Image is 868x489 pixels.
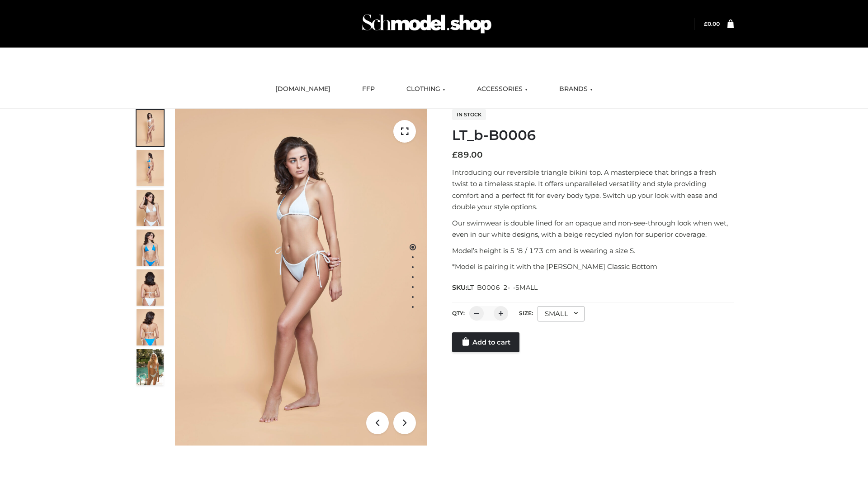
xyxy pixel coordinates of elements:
span: £ [452,150,458,160]
p: Our swimwear is double lined for an opaque and non-see-through look when wet, even in our white d... [452,217,734,240]
a: Add to cart [452,332,519,352]
img: ArielClassicBikiniTop_CloudNine_AzureSky_OW114ECO_7-scaled.jpg [137,269,164,306]
img: Arieltop_CloudNine_AzureSky2.jpg [137,349,164,385]
span: In stock [452,109,486,120]
img: ArielClassicBikiniTop_CloudNine_AzureSky_OW114ECO_1 [175,109,427,446]
label: QTY: [452,310,465,316]
a: FFP [355,79,382,99]
span: LT_B0006_2-_-SMALL [467,283,538,292]
a: CLOTHING [400,79,452,99]
span: SKU: [452,282,538,293]
img: ArielClassicBikiniTop_CloudNine_AzureSky_OW114ECO_3-scaled.jpg [137,190,164,226]
h1: LT_b-B0006 [452,127,734,144]
img: ArielClassicBikiniTop_CloudNine_AzureSky_OW114ECO_8-scaled.jpg [137,309,164,345]
img: ArielClassicBikiniTop_CloudNine_AzureSky_OW114ECO_2-scaled.jpg [137,150,164,186]
p: Model’s height is 5 ‘8 / 173 cm and is wearing a size S. [452,245,734,257]
a: ACCESSORIES [470,79,534,99]
p: *Model is pairing it with the [PERSON_NAME] Classic Bottom [452,261,734,273]
a: £0.00 [704,20,720,27]
img: Schmodel Admin 964 [359,6,495,42]
a: [DOMAIN_NAME] [269,79,337,99]
img: ArielClassicBikiniTop_CloudNine_AzureSky_OW114ECO_4-scaled.jpg [137,230,164,266]
bdi: 89.00 [452,150,483,160]
span: £ [704,20,708,27]
p: Introducing our reversible triangle bikini top. A masterpiece that brings a fresh twist to a time... [452,167,734,213]
label: Size: [519,310,533,316]
img: ArielClassicBikiniTop_CloudNine_AzureSky_OW114ECO_1-scaled.jpg [137,110,164,146]
div: SMALL [538,306,585,321]
a: BRANDS [552,79,599,99]
bdi: 0.00 [704,20,720,27]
